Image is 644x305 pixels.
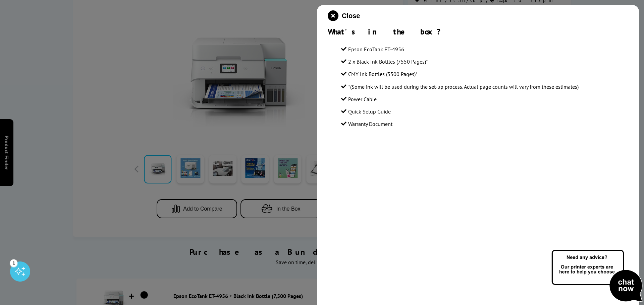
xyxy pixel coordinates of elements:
[348,96,377,102] span: Power Cable
[328,10,360,21] button: close modal
[328,26,628,37] div: What's in the box?
[348,46,404,53] span: Epson EcoTank ET-4956
[348,58,428,65] span: 2 x Black Ink Bottles (7550 Pages)*
[348,121,392,127] span: Warranty Document
[348,71,418,77] span: CMY Ink Bottles (5500 Pages)*
[10,259,17,266] div: 1
[348,108,391,115] span: Quick Setup Guide
[348,83,579,90] span: *(Some ink will be used during the set-up process. Actual page counts will vary from these estima...
[342,12,360,20] span: Close
[550,249,644,304] img: Open Live Chat window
